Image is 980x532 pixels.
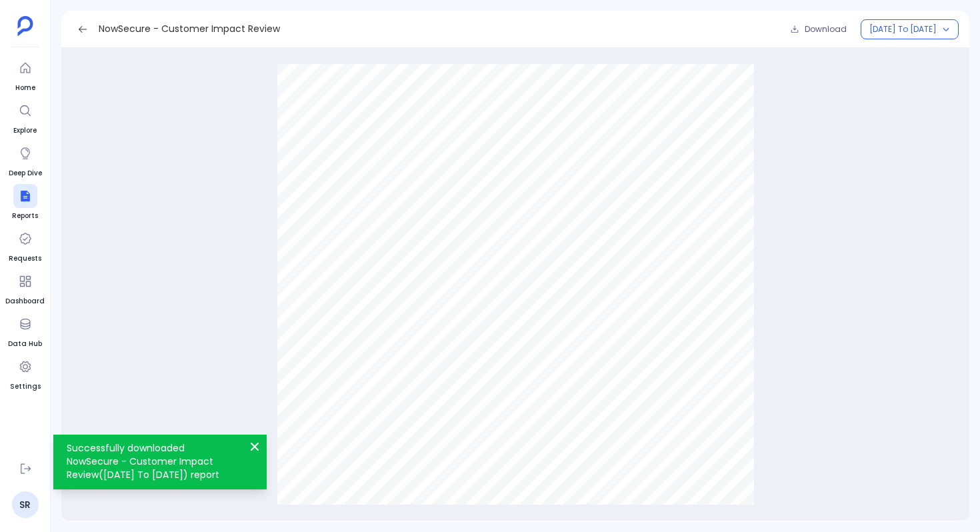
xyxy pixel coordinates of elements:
span: Requests [9,253,41,264]
a: Data Hub [8,312,42,349]
button: [DATE] To [DATE] [861,19,959,39]
a: Settings [10,355,41,392]
span: Reports [12,211,38,221]
span: Data Hub [8,339,42,349]
span: NowSecure - Customer Impact Review [99,22,280,36]
a: Dashboard [5,269,45,307]
span: Home [13,83,37,93]
span: Customer Impact [335,266,591,295]
img: petavue logo [17,16,33,36]
span: Review Metrics — [335,309,583,338]
span: NowSecure [335,352,497,381]
span: [DATE]–[DATE] [335,413,433,426]
div: Successfully downloaded NowSecure - Customer Impact Review(January To July 2025) report [53,435,267,489]
span: Settings [10,381,41,392]
a: Reports [12,184,38,221]
p: Successfully downloaded NowSecure - Customer Impact Review([DATE] To [DATE]) report [67,441,237,481]
span: [DATE] To [DATE] [869,24,937,35]
span: Download [805,24,847,35]
a: Requests [9,227,41,264]
a: SR [12,491,39,518]
a: Home [13,56,37,93]
span: Dashboard [5,296,45,307]
button: Download [781,19,855,39]
span: Explore [13,125,37,136]
a: Deep Dive [9,141,42,179]
span: Deep Dive [9,168,42,179]
a: Explore [13,99,37,136]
